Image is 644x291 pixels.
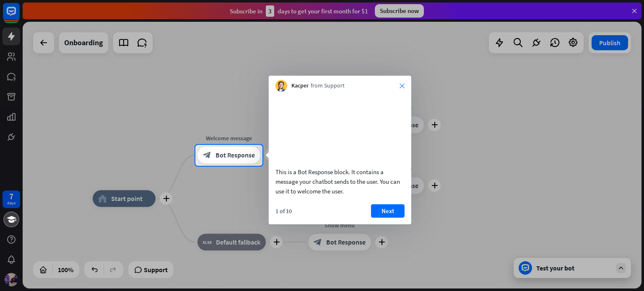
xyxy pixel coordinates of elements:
[371,204,405,217] button: Next
[275,167,405,196] div: This is a Bot Response block. It contains a message your chatbot sends to the user. You can use i...
[400,83,405,88] i: close
[216,151,255,160] span: Bot Response
[275,207,292,214] div: 1 of 10
[7,3,32,28] button: Open LiveChat chat widget
[291,82,309,90] span: Kacper
[203,151,211,160] i: block_bot_response
[311,82,345,90] span: from Support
